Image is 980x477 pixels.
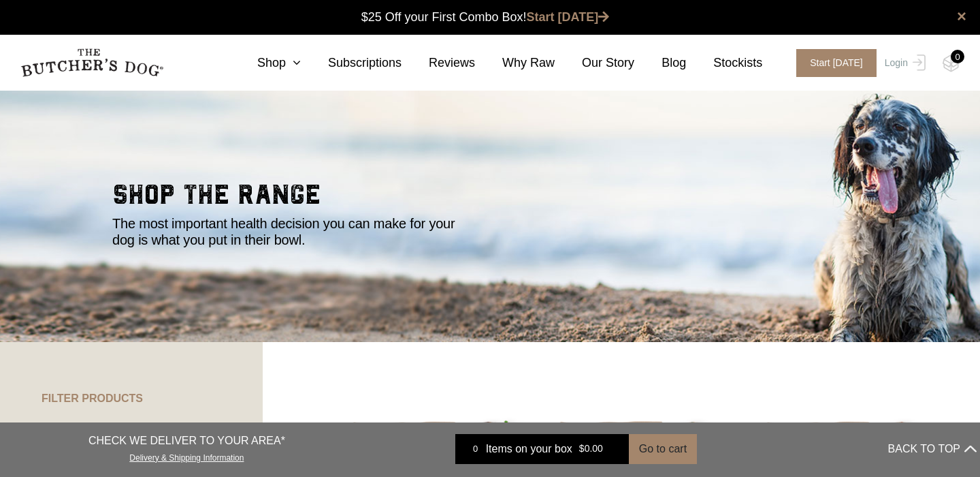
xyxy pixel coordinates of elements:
a: Blog [634,54,686,72]
button: BACK TO TOP [888,433,977,465]
div: 0 [465,442,486,456]
a: Subscriptions [301,54,402,72]
a: Stockists [686,54,762,72]
img: TBD_Cart-Empty.png [943,55,960,72]
a: 0 Items on your box $0.00 [455,434,629,464]
a: Shop [230,54,301,72]
a: Start [DATE] [527,10,610,24]
a: Reviews [402,54,475,72]
a: Why Raw [475,54,555,72]
p: CHECK WE DELIVER TO YOUR AREA* [88,433,285,449]
a: close [957,8,966,25]
span: Items on your box [486,441,572,457]
div: 0 [951,50,964,63]
a: Our Story [555,54,634,72]
a: Login [881,49,926,77]
p: The most important health decision you can make for your dog is what you put in their bowl. [112,215,473,248]
span: Start [DATE] [796,49,877,77]
label: Combo Boxes [67,418,142,437]
a: Delivery & Shipping Information [129,450,244,463]
button: Go to cart [629,434,697,464]
h2: shop the range [112,181,868,215]
span: $ [579,444,585,455]
bdi: 0.00 [579,444,603,455]
a: Start [DATE] [783,49,881,77]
